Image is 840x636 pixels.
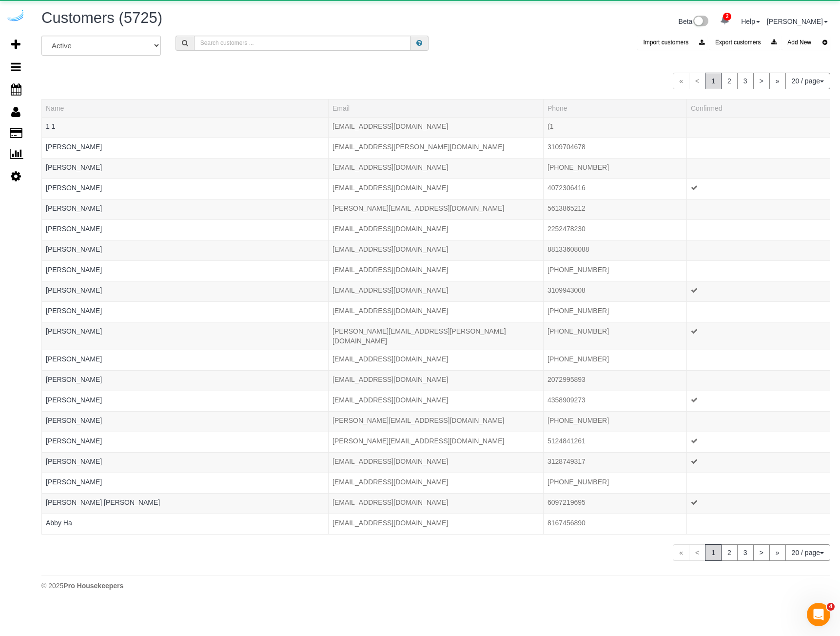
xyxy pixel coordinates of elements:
[42,370,329,391] td: Name
[46,286,102,294] a: [PERSON_NAME]
[723,13,731,20] span: 2
[686,370,830,391] td: Confirmed
[686,219,830,240] td: Confirmed
[42,117,329,138] td: Name
[686,138,830,158] td: Confirmed
[46,327,102,335] a: [PERSON_NAME]
[544,281,687,301] td: Phone
[46,457,102,465] a: [PERSON_NAME]
[741,18,760,25] a: Help
[194,36,410,51] input: Search customers ...
[544,158,687,179] td: Phone
[46,336,324,338] div: Tags
[46,498,160,506] a: [PERSON_NAME] [PERSON_NAME]
[42,432,329,452] td: Name
[46,163,102,171] a: [PERSON_NAME]
[692,16,708,28] img: New interface
[544,411,687,432] td: Phone
[785,544,830,561] button: 20 / page
[46,122,55,130] a: 1 1
[46,396,102,404] a: [PERSON_NAME]
[544,493,687,514] td: Phone
[46,184,102,192] a: [PERSON_NAME]
[42,158,329,179] td: Name
[46,204,102,212] a: [PERSON_NAME]
[686,432,830,452] td: Confirmed
[781,36,830,50] button: Add New
[827,603,835,611] span: 4
[46,417,102,424] a: [PERSON_NAME]
[41,581,830,591] div: © 2025
[686,301,830,322] td: Confirmed
[329,179,544,199] td: Email
[329,138,544,158] td: Email
[329,493,544,514] td: Email
[673,73,689,89] span: «
[737,544,754,561] a: 3
[329,301,544,322] td: Email
[705,544,722,561] span: 1
[686,240,830,260] td: Confirmed
[42,301,329,322] td: Name
[46,234,324,236] div: Tags
[46,152,324,154] div: Tags
[544,322,687,350] td: Phone
[46,143,102,151] a: [PERSON_NAME]
[544,99,687,117] th: Phone
[753,73,770,89] a: >
[329,391,544,411] td: Email
[544,219,687,240] td: Phone
[42,322,329,350] td: Name
[715,10,734,31] a: 2
[544,370,687,391] td: Phone
[42,219,329,240] td: Name
[686,411,830,432] td: Confirmed
[42,411,329,432] td: Name
[42,240,329,260] td: Name
[46,213,324,216] div: Tags
[329,117,544,138] td: Email
[673,544,830,561] nav: Pagination navigation
[42,493,329,514] td: Name
[42,260,329,281] td: Name
[42,473,329,493] td: Name
[41,9,162,26] span: Customers (5725)
[544,199,687,219] td: Phone
[686,493,830,514] td: Confirmed
[329,452,544,473] td: Email
[46,425,324,428] div: Tags
[329,514,544,534] td: Email
[544,179,687,199] td: Phone
[46,466,324,469] div: Tags
[46,254,324,257] div: Tags
[686,473,830,493] td: Confirmed
[673,544,689,561] span: «
[46,446,324,448] div: Tags
[42,199,329,219] td: Name
[42,514,329,534] td: Name
[705,73,722,89] span: 1
[544,138,687,158] td: Phone
[46,275,324,277] div: Tags
[329,411,544,432] td: Email
[329,281,544,301] td: Email
[42,99,329,117] th: Name
[544,260,687,281] td: Phone
[686,199,830,219] td: Confirmed
[46,364,324,366] div: Tags
[329,350,544,370] td: Email
[329,432,544,452] td: Email
[46,405,324,407] div: Tags
[42,138,329,158] td: Name
[769,73,786,89] a: »
[686,322,830,350] td: Confirmed
[46,376,102,383] a: [PERSON_NAME]
[42,452,329,473] td: Name
[329,260,544,281] td: Email
[686,158,830,179] td: Confirmed
[686,117,830,138] td: Confirmed
[46,131,324,134] div: Tags
[6,10,25,23] img: Automaid Logo
[679,18,709,25] a: Beta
